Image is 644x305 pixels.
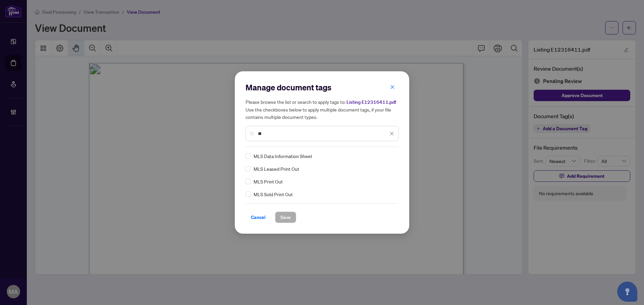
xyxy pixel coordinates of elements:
button: Cancel [246,212,271,223]
span: Listing E12316411.pdf [346,99,396,105]
button: Save [275,212,296,223]
button: Open asap [617,282,637,302]
span: MLS Data Information Sheet [254,152,312,160]
h2: Manage document tags [246,82,398,93]
span: close [390,85,395,89]
span: MLS Leased Print Out [254,165,299,172]
span: Cancel [251,212,266,223]
span: MLS Print Out [254,178,283,185]
span: close [389,131,394,136]
span: MLS Sold Print Out [254,190,293,198]
h5: Please browse the list or search to apply tags to: Use the checkboxes below to apply multiple doc... [246,98,398,121]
